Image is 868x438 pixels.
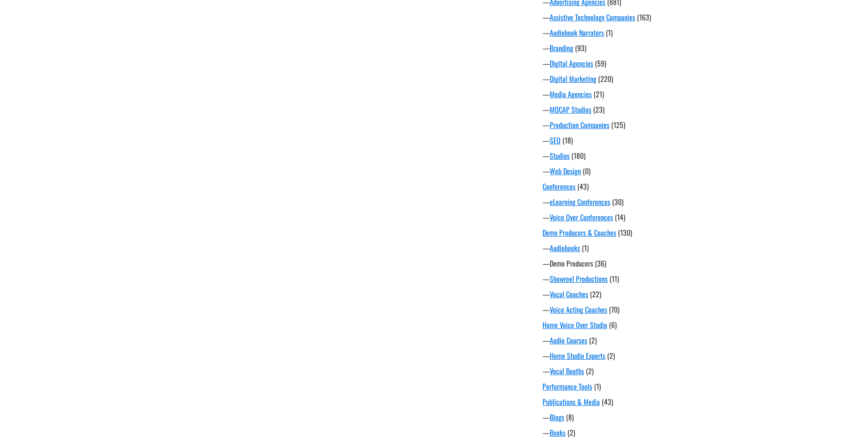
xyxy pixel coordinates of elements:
a: Conferences [542,181,576,192]
span: (220) [598,73,613,84]
a: Assistive Technology Companies [550,12,635,23]
div: — [542,27,705,38]
a: Audiobook Narrators [550,27,604,38]
a: Digital Agencies [550,58,593,69]
span: (23) [593,104,604,115]
div: — [542,119,705,130]
a: Vocal Booths [550,366,584,376]
span: (21) [594,89,604,100]
span: (2) [567,427,575,438]
div: — [542,273,705,284]
a: Production Companies [550,119,609,130]
span: (130) [618,227,632,238]
div: — [542,58,705,69]
div: — [542,89,705,100]
a: Home Studio Experts [550,350,605,361]
span: (11) [609,273,619,284]
a: Showreel Productions [550,273,608,284]
a: Publications & Media [542,396,600,407]
a: Home Voice Over Studio [542,319,607,330]
span: (163) [637,12,651,23]
a: Demo Producers & Coaches [542,227,616,238]
span: (2) [586,366,594,376]
span: (59) [595,58,606,69]
div: — [542,73,705,84]
div: — [542,289,705,300]
span: (1) [582,243,589,253]
a: Voice Acting Coaches [550,304,607,315]
span: (18) [562,135,573,146]
div: — [542,150,705,161]
div: — [542,304,705,315]
a: Audio Courses [550,335,587,346]
a: eLearning Conferences [550,196,610,207]
div: — [542,135,705,146]
div: — [542,212,705,223]
span: (14) [615,212,625,223]
span: (22) [590,289,601,300]
span: (1) [606,27,613,38]
div: — [542,43,705,53]
div: — [542,243,705,253]
div: — [542,196,705,207]
a: SEO [550,135,561,146]
a: Branding [550,43,573,53]
a: Voice Over Conferences [550,212,613,223]
span: (36) [595,258,606,269]
div: — [542,104,705,115]
span: (70) [609,304,619,315]
div: — [542,427,705,438]
span: (8) [566,412,574,423]
span: (180) [571,150,585,161]
a: Digital Marketing [550,73,596,84]
span: (2) [607,350,615,361]
span: (43) [602,396,613,407]
span: (43) [577,181,589,192]
a: Studios [550,150,570,161]
a: Demo Producers [550,258,593,269]
div: — [542,335,705,346]
a: Blogs [550,412,564,423]
a: MOCAP Studios [550,104,591,115]
span: (0) [583,166,590,176]
a: Audiobooks [550,243,580,253]
div: — [542,412,705,423]
div: — [542,12,705,23]
span: (30) [612,196,623,207]
a: Performance Tools [542,381,592,392]
span: (1) [594,381,601,392]
span: (6) [609,319,617,330]
a: Media Agencies [550,89,592,100]
span: (93) [575,43,586,53]
div: — [542,258,705,269]
a: Books [550,427,566,438]
span: (125) [611,119,625,130]
div: — [542,366,705,376]
a: Vocal Coaches [550,289,588,300]
div: — [542,166,705,176]
a: Web Design [550,166,581,176]
div: — [542,350,705,361]
span: (2) [589,335,597,346]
